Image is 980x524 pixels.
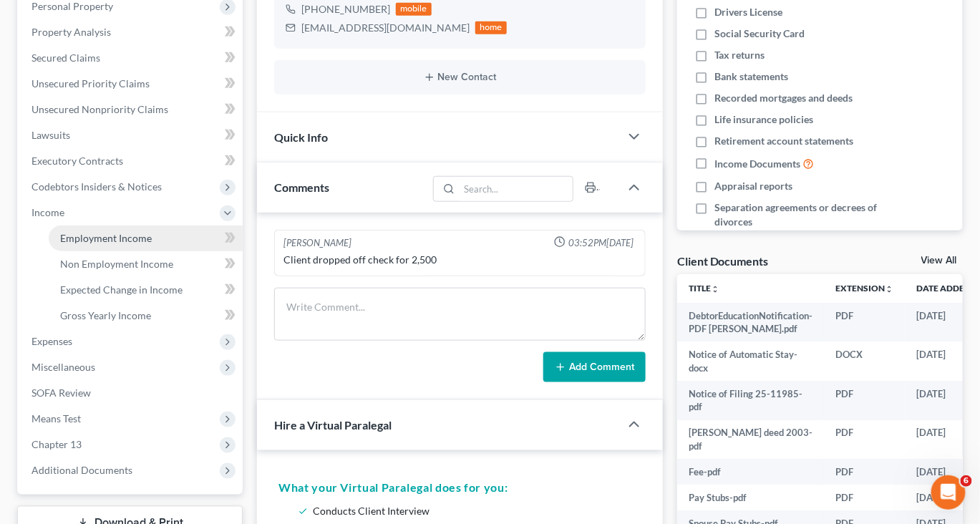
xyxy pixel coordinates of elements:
[301,2,390,16] div: [PHONE_NUMBER]
[60,283,183,296] span: Expected Change in Income
[31,438,82,450] span: Chapter 13
[711,285,719,293] i: unfold_more
[568,236,634,250] span: 03:52PM[DATE]
[714,134,853,148] span: Retirement account statements
[31,464,132,476] span: Additional Documents
[714,5,782,19] span: Drivers License
[824,341,905,381] td: DOCX
[274,180,329,194] span: Comments
[31,155,123,167] span: Executory Contracts
[49,225,243,251] a: Employment Income
[677,381,824,420] td: Notice of Filing 25-11985-pdf
[31,129,70,141] span: Lawsuits
[49,251,243,277] a: Non Employment Income
[20,19,243,45] a: Property Analysis
[824,459,905,485] td: PDF
[31,387,91,399] span: SOFA Review
[677,341,824,381] td: Notice of Automatic Stay-docx
[931,475,966,510] iframe: Intercom live chat
[961,475,972,487] span: 6
[475,21,507,34] div: home
[714,112,813,127] span: Life insurance policies
[20,97,243,122] a: Unsecured Nonpriority Claims
[301,21,470,35] div: [EMAIL_ADDRESS][DOMAIN_NAME]
[20,122,243,148] a: Lawsuits
[677,485,824,510] td: Pay Stubs-pdf
[714,200,879,229] span: Separation agreements or decrees of divorces
[60,258,173,270] span: Non Employment Income
[677,420,824,460] td: [PERSON_NAME] deed 2003-pdf
[274,418,392,432] span: Hire a Virtual Paralegal
[274,130,328,144] span: Quick Info
[278,479,641,496] h5: What your Virtual Paralegal does for you:
[31,335,72,347] span: Expenses
[31,180,162,193] span: Codebtors Insiders & Notices
[714,48,765,62] span: Tax returns
[283,253,636,267] div: Client dropped off check for 2,500
[20,380,243,406] a: SOFA Review
[31,77,150,89] span: Unsecured Priority Claims
[31,52,100,64] span: Secured Claims
[49,277,243,303] a: Expected Change in Income
[49,303,243,329] a: Gross Yearly Income
[31,103,168,115] span: Unsecured Nonpriority Claims
[921,256,957,266] a: View All
[286,72,634,83] button: New Contact
[459,177,573,201] input: Search...
[543,352,646,382] button: Add Comment
[689,283,719,293] a: Titleunfold_more
[60,309,151,321] span: Gross Yearly Income
[677,253,769,268] div: Client Documents
[20,71,243,97] a: Unsecured Priority Claims
[824,420,905,460] td: PDF
[31,206,64,218] span: Income
[283,236,351,250] div: [PERSON_NAME]
[714,179,792,193] span: Appraisal reports
[714,26,805,41] span: Social Security Card
[824,485,905,510] td: PDF
[824,381,905,420] td: PDF
[31,26,111,38] span: Property Analysis
[677,303,824,342] td: DebtorEducationNotification-PDF [PERSON_NAME].pdf
[835,283,893,293] a: Extensionunfold_more
[714,69,788,84] span: Bank statements
[20,45,243,71] a: Secured Claims
[396,3,432,16] div: mobile
[714,157,800,171] span: Income Documents
[824,303,905,342] td: PDF
[714,91,853,105] span: Recorded mortgages and deeds
[31,361,95,373] span: Miscellaneous
[885,285,893,293] i: unfold_more
[313,502,636,520] li: Conducts Client Interview
[31,412,81,424] span: Means Test
[677,459,824,485] td: Fee-pdf
[60,232,152,244] span: Employment Income
[20,148,243,174] a: Executory Contracts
